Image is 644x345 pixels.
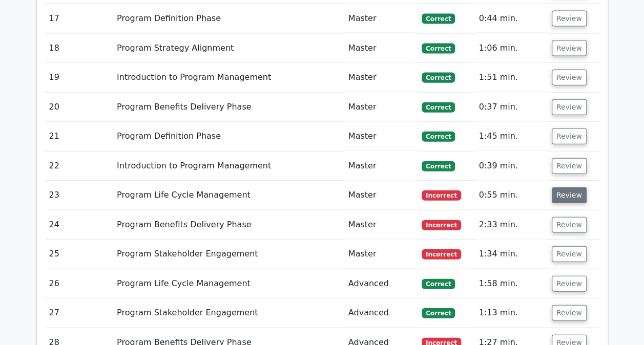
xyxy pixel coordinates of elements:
td: Master [344,4,418,33]
td: 17 [45,4,113,33]
td: 22 [45,152,113,181]
td: 20 [45,93,113,122]
td: 26 [45,269,113,298]
td: Program Definition Phase [113,4,344,33]
td: 0:44 min. [474,4,547,33]
td: 2:33 min. [474,210,547,240]
td: 0:39 min. [474,152,547,181]
td: 19 [45,63,113,92]
td: Master [344,122,418,151]
td: Master [344,210,418,240]
span: Correct [422,14,455,24]
td: Advanced [344,298,418,328]
button: Review [552,305,587,321]
td: Program Benefits Delivery Phase [113,93,344,122]
button: Review [552,11,587,27]
td: 1:34 min. [474,240,547,269]
td: Program Life Cycle Management [113,181,344,210]
td: 23 [45,181,113,210]
span: Incorrect [422,249,461,260]
td: Advanced [344,269,418,298]
td: Program Stakeholder Engagement [113,240,344,269]
td: 18 [45,34,113,63]
td: Master [344,240,418,269]
span: Correct [422,279,455,289]
span: Correct [422,161,455,171]
td: Master [344,181,418,210]
button: Review [552,40,587,56]
span: Incorrect [422,220,461,230]
button: Review [552,128,587,144]
td: 27 [45,298,113,328]
td: Program Life Cycle Management [113,269,344,298]
span: Correct [422,73,455,83]
td: Master [344,152,418,181]
span: Correct [422,102,455,113]
button: Review [552,276,587,292]
button: Review [552,217,587,233]
td: 24 [45,210,113,240]
td: 1:51 min. [474,63,547,92]
td: Introduction to Program Management [113,152,344,181]
td: 1:13 min. [474,298,547,328]
td: 25 [45,240,113,269]
button: Review [552,99,587,115]
td: 21 [45,122,113,151]
td: 1:06 min. [474,34,547,63]
span: Correct [422,44,455,54]
td: Program Benefits Delivery Phase [113,210,344,240]
td: 0:37 min. [474,93,547,122]
td: Program Strategy Alignment [113,34,344,63]
span: Correct [422,308,455,318]
td: Program Stakeholder Engagement [113,298,344,328]
td: Master [344,63,418,92]
td: 1:45 min. [474,122,547,151]
span: Correct [422,132,455,142]
button: Review [552,70,587,85]
button: Review [552,187,587,203]
button: Review [552,158,587,174]
td: Introduction to Program Management [113,63,344,92]
button: Review [552,246,587,262]
td: 1:58 min. [474,269,547,298]
td: Master [344,34,418,63]
td: Master [344,93,418,122]
td: Program Definition Phase [113,122,344,151]
span: Incorrect [422,190,461,201]
td: 0:55 min. [474,181,547,210]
